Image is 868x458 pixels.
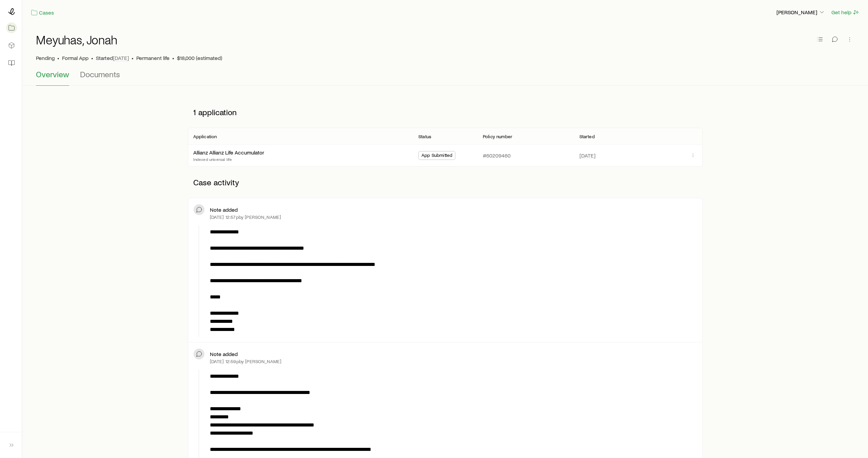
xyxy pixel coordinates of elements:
span: • [57,55,59,61]
p: Note added [210,351,238,357]
button: [PERSON_NAME] [776,8,826,17]
p: Note added [210,206,238,213]
button: Get help [831,8,860,16]
span: Documents [80,69,120,79]
span: Overview [36,69,69,79]
p: [DATE] 12:57p by [PERSON_NAME] [210,214,281,220]
h1: Meyuhas, Jonah [36,33,117,46]
span: App Submitted [421,152,452,160]
p: Policy number [483,134,512,139]
p: Started [96,55,129,61]
div: Allianz Allianz Life Accumulator [193,149,264,156]
p: Application [193,134,217,139]
p: Indexed universal life [193,157,264,162]
p: [DATE] 12:59p by [PERSON_NAME] [210,359,282,364]
span: • [91,55,93,61]
p: [PERSON_NAME] [776,9,825,16]
p: Case activity [188,172,703,192]
span: Formal App [62,55,88,61]
p: #60209460 [483,152,511,159]
span: • [132,55,134,61]
span: [DATE] [579,152,595,159]
span: [DATE] [113,55,129,61]
div: Case details tabs [36,69,854,86]
span: Permanent life [136,55,170,61]
p: Pending [36,55,55,61]
span: $18,000 (estimated) [177,55,222,61]
a: Allianz Allianz Life Accumulator [193,149,264,155]
p: Status [418,134,431,139]
span: • [172,55,174,61]
p: Started [579,134,595,139]
a: Cases [31,9,54,17]
p: 1 application [188,102,703,122]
